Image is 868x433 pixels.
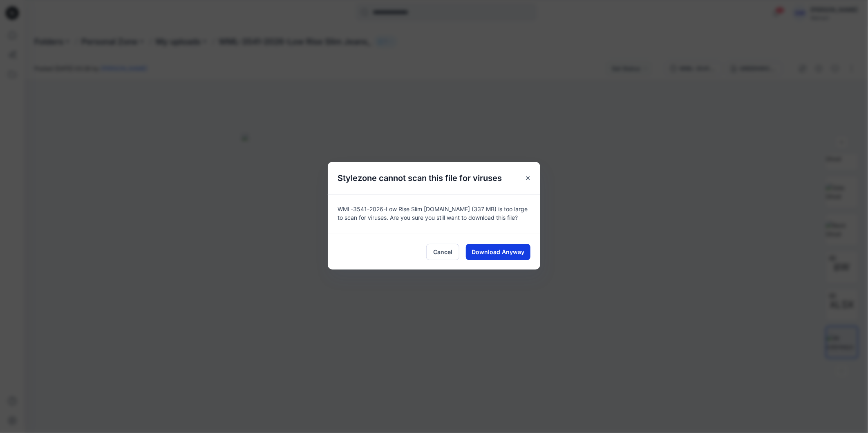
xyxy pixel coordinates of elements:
[328,162,512,194] h5: Stylezone cannot scan this file for viruses
[521,171,535,185] button: Close
[433,248,452,256] span: Cancel
[466,244,530,260] button: Download Anyway
[328,194,540,234] div: WML-3541-2026-Low Rise Slim [DOMAIN_NAME] (337 MB) is too large to scan for viruses. Are you sure...
[426,244,459,260] button: Cancel
[472,248,525,256] span: Download Anyway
